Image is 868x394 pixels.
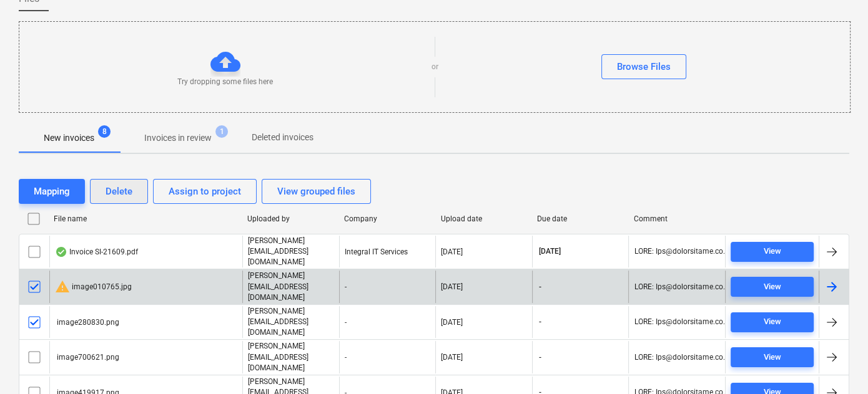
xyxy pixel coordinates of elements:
[55,247,67,257] div: OCR finished
[98,125,111,138] span: 8
[248,236,334,267] p: [PERSON_NAME][EMAIL_ADDRESS][DOMAIN_NAME]
[339,236,436,267] div: Integral IT Services
[731,277,814,297] button: View
[617,59,671,75] div: Browse Files
[55,247,138,257] div: Invoice SI-21609.pdf
[106,183,132,199] div: Delete
[55,318,119,327] div: image280830.png
[247,214,334,223] div: Uploaded by
[19,21,851,113] div: Try dropping some files hereorBrowse Files
[441,247,463,256] div: [DATE]
[54,214,237,223] div: File name
[55,279,70,294] span: warning
[55,353,119,362] div: image700621.png
[440,214,527,223] div: Upload date
[537,214,624,223] div: Due date
[34,183,70,199] div: Mapping
[441,353,463,362] div: [DATE]
[215,125,228,138] span: 1
[538,282,543,292] span: -
[248,341,334,373] p: [PERSON_NAME][EMAIL_ADDRESS][DOMAIN_NAME]
[252,131,313,144] p: Deleted invoices
[55,279,132,294] div: image010765.jpg
[44,132,94,145] p: New invoices
[538,352,543,363] span: -
[339,341,436,373] div: -
[277,183,355,199] div: View grouped files
[248,306,334,338] p: [PERSON_NAME][EMAIL_ADDRESS][DOMAIN_NAME]
[764,315,781,329] div: View
[177,77,273,87] p: Try dropping some files here
[538,317,543,327] span: -
[806,334,868,394] iframe: Chat Widget
[432,62,438,72] p: or
[731,347,814,367] button: View
[764,350,781,365] div: View
[19,179,85,204] button: Mapping
[339,306,436,338] div: -
[601,54,686,79] button: Browse Files
[144,132,212,145] p: Invoices in review
[764,244,781,259] div: View
[153,179,257,204] button: Assign to project
[248,271,334,302] p: [PERSON_NAME][EMAIL_ADDRESS][DOMAIN_NAME]
[634,214,721,223] div: Comment
[339,271,436,302] div: -
[441,318,463,327] div: [DATE]
[764,280,781,294] div: View
[731,242,814,262] button: View
[169,183,241,199] div: Assign to project
[344,214,431,223] div: Company
[538,246,562,257] span: [DATE]
[731,312,814,332] button: View
[441,282,463,291] div: [DATE]
[90,179,148,204] button: Delete
[262,179,371,204] button: View grouped files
